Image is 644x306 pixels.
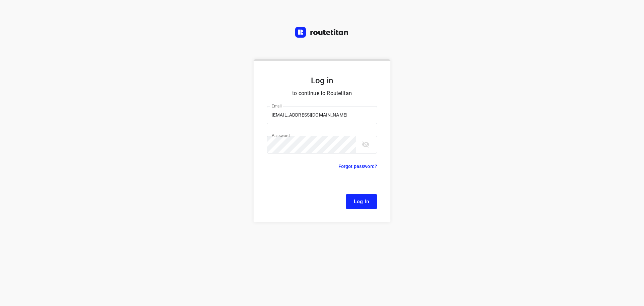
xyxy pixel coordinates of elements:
[338,162,377,170] p: Forgot password?
[295,27,349,38] img: Routetitan
[267,89,377,98] p: to continue to Routetitan
[346,194,377,209] button: Log In
[267,75,377,86] h5: Log in
[359,138,372,151] button: toggle password visibility
[354,197,369,206] span: Log In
